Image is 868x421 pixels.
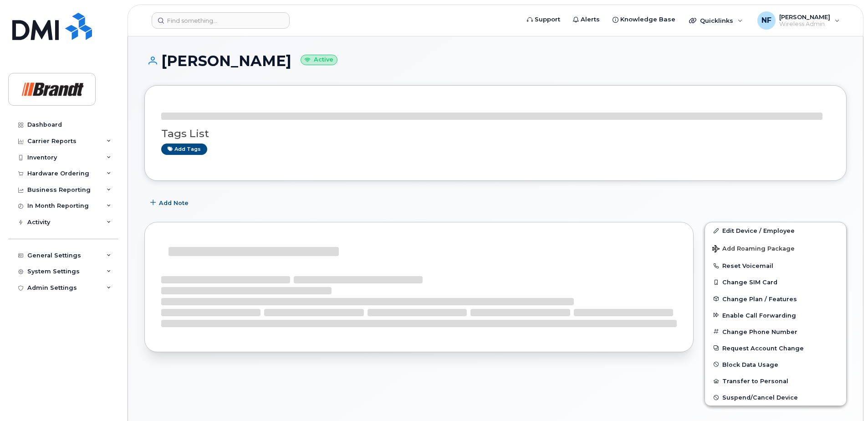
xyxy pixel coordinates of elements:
[159,199,189,207] span: Add Note
[705,356,846,373] button: Block Data Usage
[705,274,846,290] button: Change SIM Card
[301,55,337,65] small: Active
[161,144,207,155] a: Add tags
[712,245,795,254] span: Add Roaming Package
[705,307,846,323] button: Enable Call Forwarding
[705,340,846,356] button: Request Account Change
[705,291,846,307] button: Change Plan / Features
[144,195,196,211] button: Add Note
[705,389,846,406] button: Suspend/Cancel Device
[705,257,846,274] button: Reset Voicemail
[722,312,796,318] span: Enable Call Forwarding
[705,373,846,389] button: Transfer to Personal
[705,239,846,257] button: Add Roaming Package
[722,295,797,302] span: Change Plan / Features
[161,128,830,139] h3: Tags List
[144,53,847,69] h1: [PERSON_NAME]
[705,323,846,340] button: Change Phone Number
[722,394,798,401] span: Suspend/Cancel Device
[705,222,846,239] a: Edit Device / Employee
